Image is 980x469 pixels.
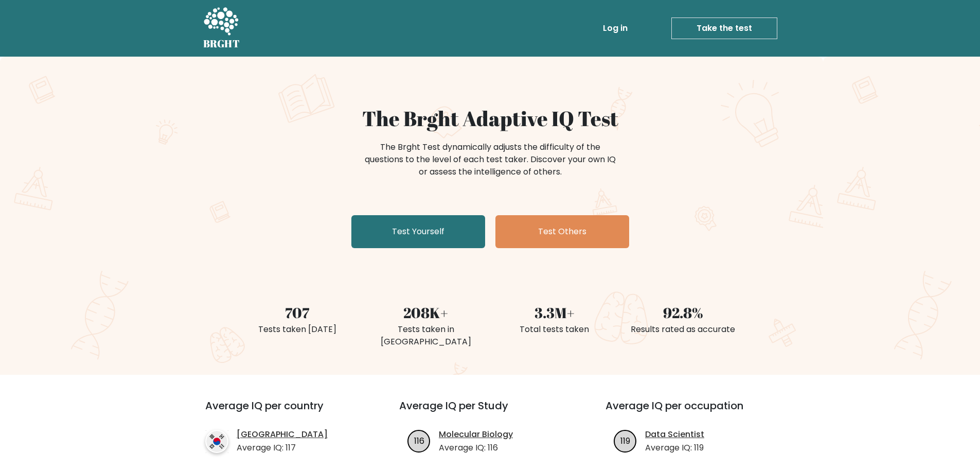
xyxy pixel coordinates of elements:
[205,430,228,453] img: country
[351,215,485,248] a: Test Yourself
[496,323,613,336] div: Total tests taken
[203,4,240,53] a: BRGHT
[203,38,240,50] h5: BRGHT
[239,323,355,336] div: Tests taken [DATE]
[368,302,484,323] div: 208K+
[645,428,704,441] a: Data Scientist
[625,302,741,323] div: 92.8%
[671,18,777,39] a: Take the test
[205,399,362,424] h3: Average IQ per country
[496,302,613,323] div: 3.3M+
[495,215,629,248] a: Test Others
[368,323,484,348] div: Tests taken in [GEOGRAPHIC_DATA]
[362,141,619,178] div: The Brght Test dynamically adjusts the difficulty of the questions to the level of each test take...
[237,428,328,441] a: [GEOGRAPHIC_DATA]
[239,106,741,131] h1: The Brght Adaptive IQ Test
[645,442,704,454] p: Average IQ: 119
[599,18,632,39] a: Log in
[399,399,581,424] h3: Average IQ per Study
[439,428,513,441] a: Molecular Biology
[439,442,513,454] p: Average IQ: 116
[414,435,424,446] text: 116
[605,399,787,424] h3: Average IQ per occupation
[625,323,741,336] div: Results rated as accurate
[239,302,355,323] div: 707
[620,435,630,446] text: 119
[237,442,328,454] p: Average IQ: 117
